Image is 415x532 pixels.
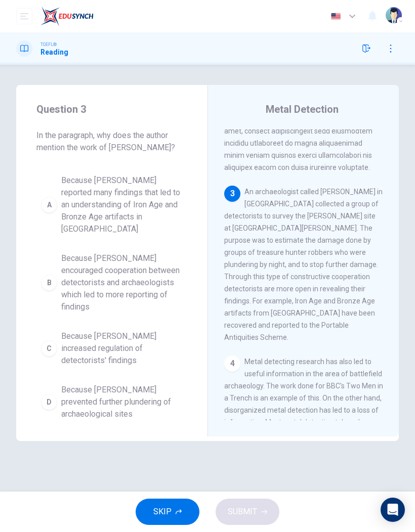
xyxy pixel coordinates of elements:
[224,188,383,341] span: An archaeologist called [PERSON_NAME] in [GEOGRAPHIC_DATA] collected a group of detectorists to s...
[381,498,405,522] div: Open Intercom Messenger
[40,6,94,26] img: EduSynch logo
[61,252,183,313] span: Because [PERSON_NAME] encouraged cooperation between detectorists and archaeologists which led to...
[224,356,240,372] div: 4
[41,197,57,213] div: A
[16,8,32,24] button: open mobile menu
[61,384,183,420] span: Because [PERSON_NAME] prevented further plundering of archaeological sites
[40,41,57,48] span: TOEFL®
[36,379,187,425] button: DBecause [PERSON_NAME] prevented further plundering of archaeological sites
[36,101,187,117] h4: Question 3
[41,340,57,357] div: C
[136,499,199,525] button: SKIP
[386,7,402,23] img: Profile picture
[41,394,57,410] div: D
[40,48,68,56] h1: Reading
[61,330,183,367] span: Because [PERSON_NAME] increased regulation of detectorists' findings
[224,186,240,202] div: 3
[36,129,187,154] span: In the paragraph, why does the author mention the work of [PERSON_NAME]?
[153,505,172,519] span: SKIP
[36,170,187,240] button: ABecause [PERSON_NAME] reported many findings that led to an understanding of Iron Age and Bronze...
[266,101,339,117] h4: Metal Detection
[61,174,183,235] span: Because [PERSON_NAME] reported many findings that led to an understanding of Iron Age and Bronze ...
[36,326,187,371] button: CBecause [PERSON_NAME] increased regulation of detectorists' findings
[329,13,342,20] img: en
[41,275,57,291] div: B
[36,248,187,318] button: BBecause [PERSON_NAME] encouraged cooperation between detectorists and archaeologists which led t...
